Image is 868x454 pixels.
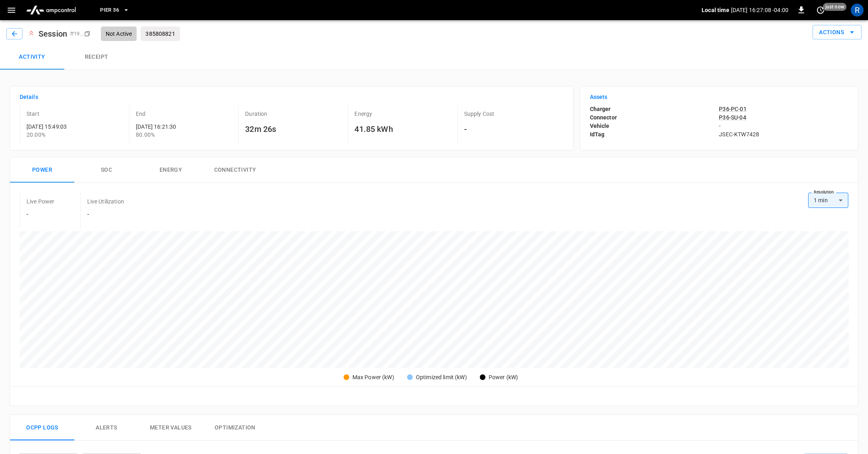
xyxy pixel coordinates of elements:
[87,197,124,205] p: Live Utilization
[203,415,267,441] button: Optimization
[64,44,129,70] button: Receipt
[136,110,235,118] p: End
[27,210,55,219] h6: -
[719,130,848,138] p: JSEC-KTW7428
[27,110,126,118] p: Start
[84,29,92,38] div: copy
[813,25,862,40] button: Actions
[101,27,137,41] div: Not Active
[814,4,827,16] button: set refresh interval
[823,3,847,11] span: just now
[590,113,719,122] p: Connector
[97,2,133,18] button: Pier 36
[590,105,719,113] p: Charger
[245,123,344,136] h6: 32m 26s
[203,157,267,183] button: Connectivity
[139,415,203,441] button: Meter Values
[814,189,834,195] label: Resolution
[35,27,70,40] h6: Session
[719,105,848,113] a: P36-PC-01
[731,6,788,14] p: [DATE] 16:27:08 -04:00
[702,6,729,14] p: Local time
[87,210,124,219] h6: -
[27,197,55,205] p: Live Power
[10,157,74,183] button: Power
[70,31,84,37] span: ff19 ...
[354,123,454,136] h6: 41.85 kWh
[808,193,848,208] div: 1 min
[136,123,235,131] p: [DATE] 16:21:30
[74,415,139,441] button: Alerts
[20,93,563,102] h6: Details
[354,110,454,118] p: Energy
[136,131,235,139] p: 80.00%
[464,110,563,118] p: Supply Cost
[464,123,563,136] h6: -
[27,131,126,139] p: 20.00 %
[100,6,119,15] span: Pier 36
[352,373,394,382] div: Max Power (kW)
[489,373,518,382] div: Power (kW)
[590,122,719,130] p: Vehicle
[416,373,467,382] div: Optimized limit (kW)
[590,130,719,139] p: IdTag
[74,157,139,183] button: SOC
[10,415,74,441] button: Ocpp logs
[145,30,175,38] p: 385808821
[851,4,864,16] div: profile-icon
[245,110,344,118] p: Duration
[139,157,203,183] button: Energy
[719,122,848,130] p: -
[27,123,126,131] p: [DATE] 15:49:03
[590,93,848,102] h6: Assets
[719,113,848,121] a: P36-SU-04
[23,2,79,18] img: ampcontrol.io logo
